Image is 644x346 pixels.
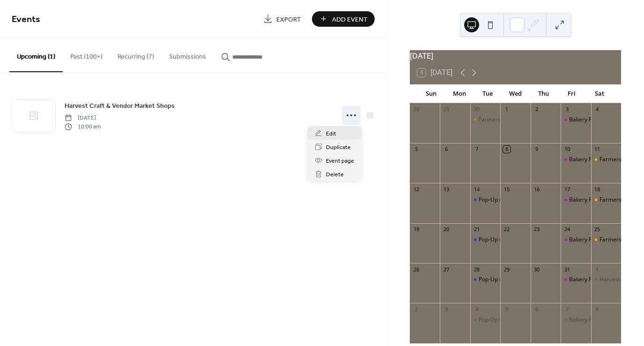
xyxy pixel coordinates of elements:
[503,306,510,313] div: 5
[443,306,450,313] div: 3
[443,266,450,273] div: 27
[533,106,540,113] div: 2
[591,276,621,284] div: Harvest Craft & Vendor Market Shops
[65,100,175,111] a: Harvest Craft & Vendor Market Shops
[63,38,110,71] button: Past (100+)
[561,116,591,124] div: Bakery Pickup
[413,106,420,113] div: 28
[443,226,450,233] div: 20
[65,101,175,111] span: Harvest Craft & Vendor Market Shops
[503,266,510,273] div: 29
[443,186,450,193] div: 13
[413,306,420,313] div: 2
[503,106,510,113] div: 1
[533,306,540,313] div: 6
[413,146,420,153] div: 5
[470,236,500,244] div: Pop-Up @ Manna Coop
[585,84,614,103] div: Sat
[561,276,591,284] div: Bakery Pickup
[276,15,301,24] span: Export
[479,276,539,284] div: Pop-Up @ Manna Coop
[445,84,474,103] div: Mon
[312,11,375,27] button: Add Event
[594,226,601,233] div: 25
[600,156,642,164] div: Farmers Market
[594,306,601,313] div: 8
[533,186,540,193] div: 16
[561,316,591,324] div: Bakery Pickup
[563,266,570,273] div: 31
[529,84,557,103] div: Thu
[470,316,500,324] div: Pop-Up @ Manna Coop
[473,306,480,313] div: 4
[473,266,480,273] div: 28
[561,236,591,244] div: Bakery Pickup
[162,38,214,71] button: Submissions
[594,186,601,193] div: 18
[569,196,606,204] div: Bakery Pickup
[591,156,621,164] div: Farmers Market
[563,226,570,233] div: 24
[110,38,162,71] button: Recurring (7)
[326,129,336,139] span: Edit
[563,186,570,193] div: 17
[569,316,606,324] div: Bakery Pickup
[473,186,480,193] div: 14
[12,10,40,29] span: Events
[326,170,344,180] span: Delete
[569,236,606,244] div: Bakery Pickup
[533,266,540,273] div: 30
[591,236,621,244] div: Farmers Market
[332,15,368,24] span: Add Event
[594,106,601,113] div: 4
[470,276,500,284] div: Pop-Up @ Manna Coop
[413,186,420,193] div: 12
[474,84,502,103] div: Tue
[569,116,606,124] div: Bakery Pickup
[470,116,500,124] div: Farmers Market
[443,106,450,113] div: 29
[65,122,101,131] span: 10:00 am
[594,146,601,153] div: 11
[9,38,63,72] button: Upcoming (1)
[591,196,621,204] div: Farmers Market
[410,50,621,61] div: [DATE]
[561,156,591,164] div: Bakery Pickup
[65,114,101,122] span: [DATE]
[479,316,539,324] div: Pop-Up @ Manna Coop
[443,146,450,153] div: 6
[600,196,642,204] div: Farmers Market
[413,226,420,233] div: 19
[563,146,570,153] div: 10
[473,106,480,113] div: 30
[600,236,642,244] div: Farmers Market
[326,156,354,166] span: Event page
[502,84,530,103] div: Wed
[569,156,606,164] div: Bakery Pickup
[533,146,540,153] div: 9
[533,226,540,233] div: 23
[479,196,539,204] div: Pop-Up @ Manna Coop
[413,266,420,273] div: 26
[503,146,510,153] div: 8
[470,196,500,204] div: Pop-Up @ Manna Coop
[473,146,480,153] div: 7
[256,11,308,27] a: Export
[594,266,601,273] div: 1
[563,306,570,313] div: 7
[563,106,570,113] div: 3
[479,116,521,124] div: Farmers Market
[326,143,351,152] span: Duplicate
[569,276,606,284] div: Bakery Pickup
[479,236,539,244] div: Pop-Up @ Manna Coop
[503,186,510,193] div: 15
[417,84,445,103] div: Sun
[561,196,591,204] div: Bakery Pickup
[557,84,585,103] div: Fri
[473,226,480,233] div: 21
[503,226,510,233] div: 22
